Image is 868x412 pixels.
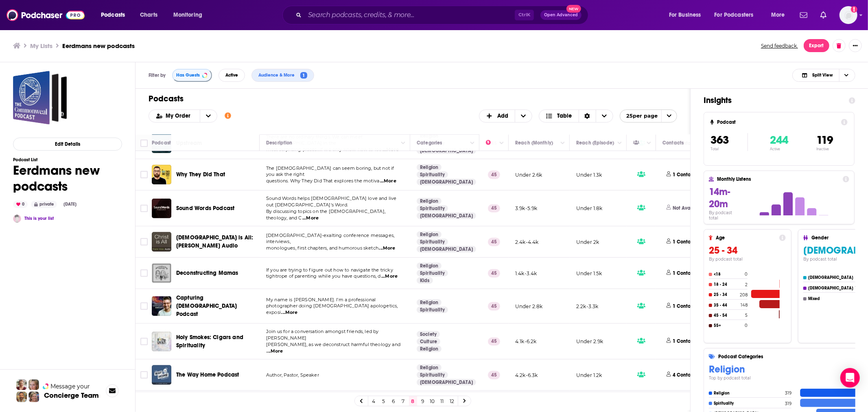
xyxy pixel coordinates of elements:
span: Join us for a conversation amongst friends, led by [PERSON_NAME] [266,329,379,341]
a: Deconstructing Mamas [176,269,238,277]
a: Spirituality [417,372,448,378]
a: Show notifications dropdown [817,8,830,22]
h4: Age [716,235,776,241]
p: 45 [488,269,500,277]
span: Add [497,113,508,119]
a: Spirituality [417,239,448,245]
p: Not Available [673,205,704,212]
span: The [DEMOGRAPHIC_DATA] can seem boring, but not if you ask the right [266,165,394,178]
h4: 25 - 34 [714,292,738,297]
p: Under 2k [576,239,599,245]
a: [DEMOGRAPHIC_DATA] [417,213,476,219]
a: Sound Words Podcast [176,204,234,213]
img: Eerdmans Publishing [13,215,21,223]
span: Eerdmans new podcasts [13,71,67,125]
button: open menu [709,9,765,22]
img: Sydney Profile [16,379,27,390]
button: Edit Details [13,138,122,151]
span: Toggle select row [140,338,148,345]
h2: Choose List sort [149,110,217,123]
h1: Eerdmans new podcasts [13,162,122,194]
p: 45 [488,238,500,246]
span: Toggle select row [140,205,148,212]
a: 12 [448,396,456,406]
span: Has Guests [176,73,200,77]
button: Column Actions [497,138,507,148]
button: Show More Button [849,39,862,52]
span: Toggle select row [140,171,148,178]
a: Why They Did That [176,171,225,179]
a: 4 [370,396,378,406]
span: Podcasts [101,9,125,21]
span: Toggle select row [140,270,148,277]
a: Religion [417,164,442,171]
p: 45 [488,204,500,213]
img: Deconstructing Mamas [152,263,171,283]
p: 1 Contact [673,239,696,245]
h4: By podcast total [709,256,786,262]
button: 1 Contact [662,294,702,318]
span: Why They Did That [176,171,225,178]
h4: 319 [785,390,791,396]
span: My name is [PERSON_NAME]. I’m a professional [266,297,376,302]
span: ...More [380,178,396,184]
button: Column Actions [558,138,568,148]
a: Religion [417,231,442,238]
a: 11 [438,396,446,406]
span: Open Advanced [544,13,578,17]
span: My Order [166,113,193,119]
img: Jon Profile [16,392,27,402]
span: Toggle select row [140,371,148,379]
button: 4 Contacts [662,364,704,386]
span: Message your [50,382,90,390]
p: 2.2k-3.3k [576,303,599,310]
button: open menu [149,113,200,119]
span: 14m-20m [709,186,730,210]
span: 1 [300,72,307,79]
span: Author, Pastor, Speaker [266,372,319,378]
p: 4.1k-6.2k [515,338,537,345]
p: 3.9k-5.9k [515,205,538,212]
p: Under 2.9k [576,338,603,345]
div: 0 [13,201,28,208]
span: New [566,5,581,13]
button: 1 Contact [662,263,702,284]
svg: Add a profile image [851,6,857,13]
h3: Concierge Team [44,391,99,399]
button: 1 Contact [662,329,702,354]
div: Reach (Monthly) [515,138,553,148]
h4: Mixed [808,296,855,301]
button: open menu [765,9,795,22]
img: Podchaser - Follow, Share and Rate Podcasts [7,7,85,23]
div: private [31,201,57,208]
a: Capturing [DEMOGRAPHIC_DATA] Podcast [176,294,257,318]
p: Active [770,147,788,151]
img: Why They Did That [152,165,171,184]
a: Charts [135,9,162,22]
div: Contacts [662,138,684,148]
span: Capturing [DEMOGRAPHIC_DATA] Podcast [176,294,237,318]
button: Choose View [539,110,613,123]
a: Religion [417,263,442,269]
span: Split View [812,73,833,77]
span: ...More [381,273,398,280]
p: 4 Contacts [673,372,698,379]
a: [DEMOGRAPHIC_DATA] [417,179,476,185]
h4: 148 [741,302,748,308]
span: questions. Why They Did That explores the motiva [266,178,379,184]
button: Choose View [792,69,855,82]
a: Religion [417,299,442,306]
a: The Way Home Podcast [152,365,171,385]
p: 45 [488,171,500,179]
button: Show profile menu [840,6,857,24]
span: Deconstructing Mamas [176,270,238,276]
p: 1 Contact [673,270,696,277]
div: Sort Direction [579,110,596,122]
span: By discussing topics on the [DEMOGRAPHIC_DATA], theology, and C [266,208,385,221]
button: 1 Contact [662,164,702,185]
button: Has Guests [172,69,212,82]
span: For Podcasters [715,9,754,21]
h4: Podcast [717,119,838,125]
